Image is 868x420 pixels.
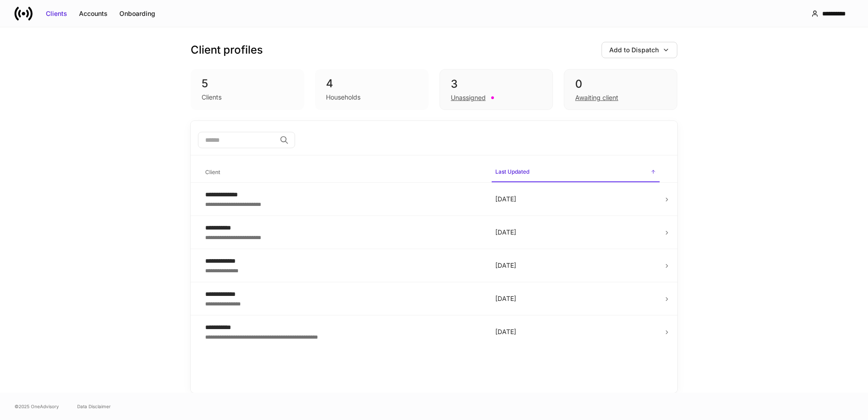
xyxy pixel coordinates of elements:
button: Onboarding [113,6,161,21]
div: Clients [46,9,67,18]
div: 5 [202,76,293,91]
div: Households [326,93,360,102]
div: Awaiting client [575,93,618,102]
p: [DATE] [495,261,656,270]
button: Add to Dispatch [602,42,677,58]
div: Clients [202,93,222,102]
button: Accounts [73,6,113,21]
div: 0Awaiting client [564,69,677,110]
div: Add to Dispatch [609,45,659,55]
span: Client [202,163,484,182]
span: © 2025 OneAdvisory [15,403,59,410]
p: [DATE] [495,228,656,237]
p: [DATE] [495,195,656,204]
div: Unassigned [451,93,486,102]
a: Data Disclaimer [77,403,111,410]
span: Last Updated [492,163,660,182]
div: Accounts [79,9,108,18]
div: Onboarding [119,9,155,18]
div: 3 [451,77,542,91]
h3: Client profiles [191,43,263,57]
div: 4 [326,76,418,91]
div: 0 [575,77,666,91]
div: 3Unassigned [439,69,553,110]
p: [DATE] [495,294,656,303]
h6: Client [205,168,220,176]
p: [DATE] [495,327,656,336]
h6: Last Updated [495,167,529,176]
button: Clients [40,6,73,21]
